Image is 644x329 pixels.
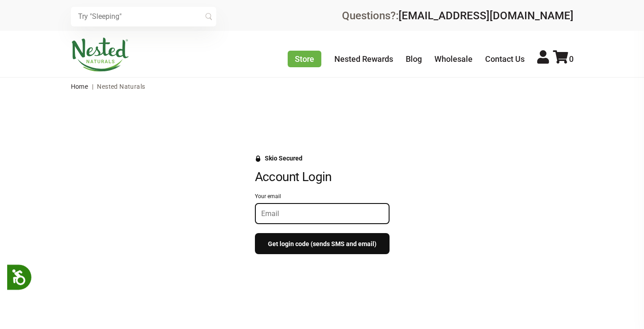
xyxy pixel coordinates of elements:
a: 0 [553,54,574,64]
img: Nested Naturals [71,38,129,72]
a: Contact Us [485,54,525,64]
div: Your email [255,194,390,200]
div: Questions?: [342,10,574,21]
a: Home [71,83,88,90]
input: Try "Sleeping" [71,7,216,26]
a: Nested Rewards [334,54,393,64]
button: Get login code (sends SMS and email) [255,233,390,254]
span: | [90,83,96,90]
h2: Account Login [255,169,390,185]
input: Your email input field [261,209,383,218]
a: Wholesale [434,54,473,64]
nav: breadcrumbs [71,78,574,95]
a: Skio Secured [255,155,302,169]
svg: Security [255,156,261,162]
span: 0 [569,54,574,64]
a: Blog [406,54,422,64]
a: Store [288,51,321,67]
span: Nested Naturals [97,83,145,90]
div: Skio Secured [265,155,302,162]
a: [EMAIL_ADDRESS][DOMAIN_NAME] [399,9,574,22]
